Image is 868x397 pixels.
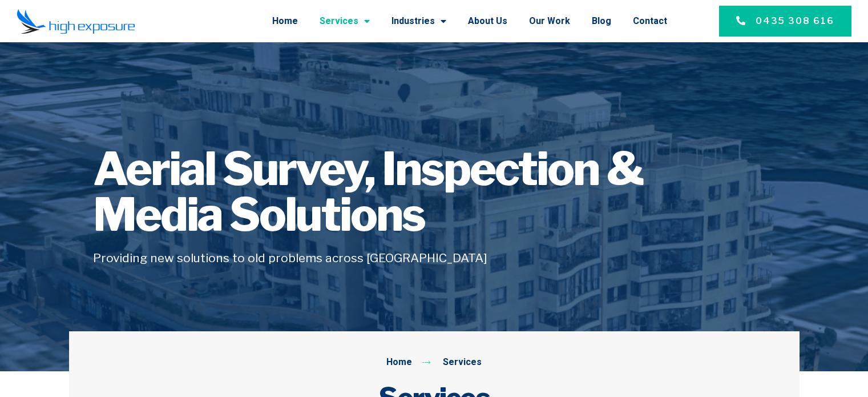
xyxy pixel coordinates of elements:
a: Our Work [529,6,570,36]
span: Home [386,355,412,370]
a: Blog [592,6,611,36]
span: 0435 308 616 [756,14,834,28]
a: Home [272,6,298,36]
span: Services [440,355,482,370]
nav: Menu [150,6,667,36]
a: 0435 308 616 [719,6,851,37]
img: Final-Logo copy [17,9,135,34]
h5: Providing new solutions to old problems across [GEOGRAPHIC_DATA] [93,249,776,267]
h1: Aerial Survey, Inspection & Media Solutions [93,146,776,238]
a: Industries [391,6,446,36]
a: About Us [468,6,507,36]
a: Services [320,6,370,36]
a: Contact [633,6,667,36]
